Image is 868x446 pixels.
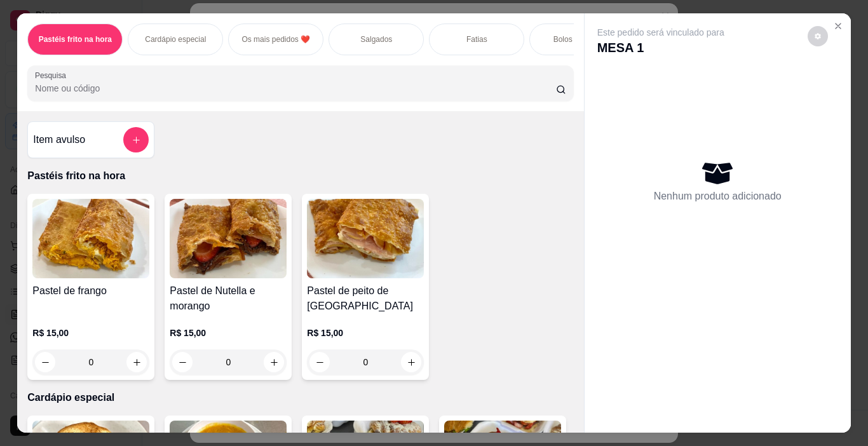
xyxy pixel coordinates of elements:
p: Bolos Afetivos [553,34,601,44]
h4: Pastel de Nutella e morango [170,283,287,314]
button: decrease-product-quantity [172,352,193,372]
img: product-image [170,199,287,278]
p: Os mais pedidos ❤️ [241,34,310,44]
img: product-image [32,199,149,278]
button: decrease-product-quantity [309,352,330,372]
p: R$ 15,00 [170,327,287,339]
p: Pastéis frito na hora [39,34,112,44]
button: add-separate-item [123,127,149,152]
h4: Item avulso [33,132,85,147]
img: product-image [307,199,424,278]
p: Salgados [360,34,392,44]
p: Cardápio especial [145,34,206,44]
button: increase-product-quantity [264,352,284,372]
input: Pesquisa [35,82,556,95]
button: increase-product-quantity [126,352,147,372]
button: decrease-product-quantity [808,26,828,46]
button: decrease-product-quantity [35,352,55,372]
p: Cardápio especial [27,390,573,405]
p: Fatias [466,34,487,44]
h4: Pastel de frango [32,283,149,299]
p: R$ 15,00 [32,327,149,339]
h4: Pastel de peito de [GEOGRAPHIC_DATA] [307,283,424,314]
button: Close [828,16,848,36]
p: Este pedido será vinculado para [597,26,724,39]
button: increase-product-quantity [401,352,421,372]
p: Pastéis frito na hora [27,168,573,184]
p: Nenhum produto adicionado [654,189,782,204]
p: R$ 15,00 [307,327,424,339]
p: MESA 1 [597,39,724,57]
label: Pesquisa [35,70,71,81]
